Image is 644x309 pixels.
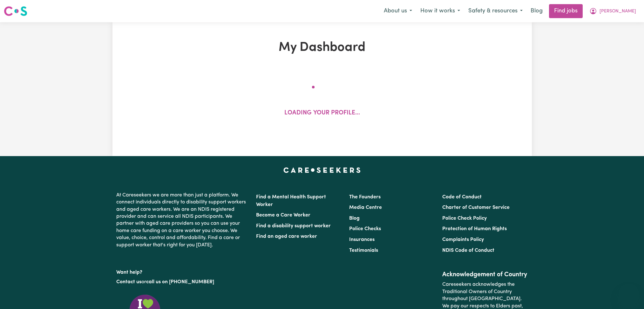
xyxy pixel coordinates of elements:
iframe: Button to launch messaging window [619,284,639,304]
button: Safety & resources [464,4,527,18]
a: Find a disability support worker [256,223,331,229]
a: Become a Care Worker [256,213,310,218]
a: Find a Mental Health Support Worker [256,195,326,207]
a: Contact us [116,279,141,285]
a: call us on [PHONE_NUMBER] [146,279,214,285]
p: or [116,276,248,288]
a: Code of Conduct [442,195,482,200]
a: Careseekers home page [283,168,361,173]
a: Protection of Human Rights [442,226,507,231]
button: My Account [585,4,640,18]
a: Media Centre [349,205,382,210]
a: Complaints Policy [442,237,484,242]
a: Find jobs [549,4,583,18]
button: How it works [416,4,464,18]
a: Insurances [349,237,375,242]
a: Blog [349,216,360,221]
p: Loading your profile... [284,109,360,118]
button: About us [380,4,416,18]
a: Find an aged care worker [256,234,317,239]
a: The Founders [349,195,381,200]
p: Want help? [116,266,248,276]
h1: My Dashboard [186,40,458,55]
a: Police Checks [349,226,381,231]
a: Testimonials [349,248,378,253]
a: Blog [527,4,546,18]
a: Police Check Policy [442,216,487,221]
h2: Acknowledgement of Country [442,271,528,278]
a: NDIS Code of Conduct [442,248,494,253]
img: Careseekers logo [4,5,27,17]
p: At Careseekers we are more than just a platform. We connect individuals directly to disability su... [116,189,248,251]
span: [PERSON_NAME] [600,8,636,15]
a: Careseekers logo [4,4,27,18]
a: Charter of Customer Service [442,205,510,210]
